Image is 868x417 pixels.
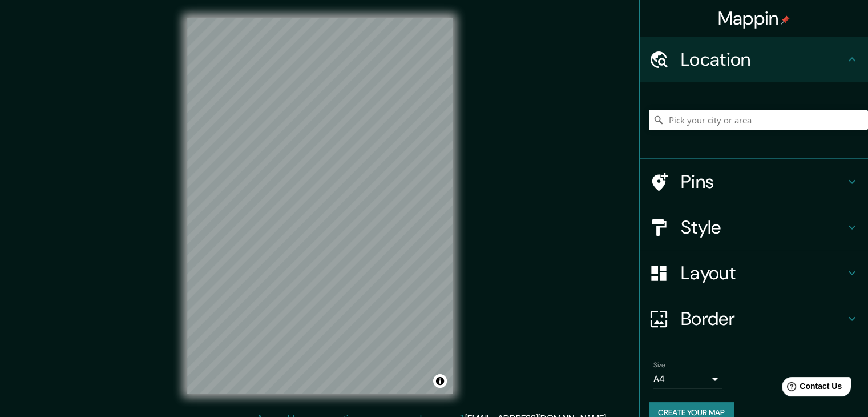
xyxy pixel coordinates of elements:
h4: Pins [681,170,845,193]
img: pin-icon.png [781,15,790,25]
div: Layout [640,250,868,296]
h4: Mappin [718,7,790,30]
div: Pins [640,159,868,205]
input: Pick your city or area [649,110,868,130]
div: Style [640,205,868,250]
div: A4 [653,370,722,388]
label: Size [653,360,665,370]
h4: Style [681,216,845,239]
h4: Border [681,307,845,330]
iframe: Help widget launcher [766,372,855,404]
button: Toggle attribution [433,374,447,388]
h4: Layout [681,262,845,284]
div: Location [640,37,868,82]
canvas: Map [187,18,453,394]
div: Border [640,296,868,342]
h4: Location [681,48,845,71]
